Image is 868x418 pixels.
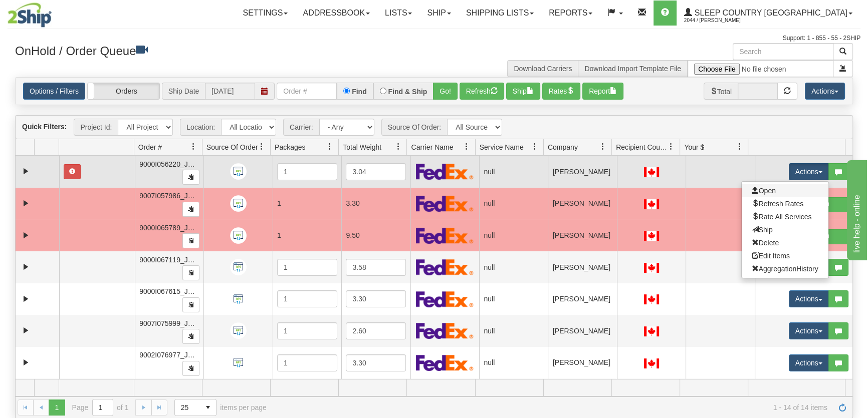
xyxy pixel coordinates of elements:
a: Expand [20,197,32,210]
img: CA [644,326,659,336]
a: Recipient Country filter column settings [663,138,680,155]
a: Reports [541,1,600,26]
button: Copy to clipboard [182,233,199,248]
a: Settings [235,1,295,26]
img: FedEx Express® [416,227,474,244]
span: 9.50 [346,231,359,239]
span: Location: [180,119,221,136]
a: Ship [419,1,458,26]
button: Copy to clipboard [182,202,199,217]
a: Expand [20,324,32,337]
span: 1 [277,199,281,207]
span: Source Of Order [206,142,258,152]
span: Page 1 [49,399,65,415]
button: Copy to clipboard [182,265,199,280]
span: 9002I076977_JERTE [139,351,206,359]
a: Your $ filter column settings [731,138,748,155]
span: Ship Date [162,83,205,100]
span: Page sizes drop down [174,399,216,416]
img: API [230,291,247,307]
label: Orders [88,83,159,99]
img: CA [644,231,659,241]
img: FedEx Express® [416,322,474,339]
label: Quick Filters: [22,122,67,132]
a: Download Carriers [514,65,572,73]
a: Total Weight filter column settings [389,138,406,155]
span: 9000I056220_JERTE [139,160,206,168]
button: Actions [805,83,845,100]
td: null [479,283,548,315]
span: Open [752,187,776,195]
span: 2044 / [PERSON_NAME] [684,16,759,26]
a: Lists [377,1,419,26]
span: Service Name [480,142,524,152]
td: null [479,156,548,188]
button: Copy to clipboard [182,170,199,185]
input: Order # [277,83,337,100]
span: 9007I075999_JERTE [139,319,206,327]
a: Options / Filters [23,83,85,100]
img: API [230,227,247,244]
button: Copy to clipboard [182,297,199,312]
span: Project Id: [74,119,118,136]
button: Search [833,43,853,60]
span: Sleep Country [GEOGRAPHIC_DATA] [692,9,847,17]
button: Actions [789,354,829,371]
img: Canada Post [416,195,474,212]
img: CA [644,263,659,273]
a: Expand [20,229,32,242]
a: Expand [20,165,32,178]
td: null [479,315,548,347]
td: null [479,188,548,220]
span: 25 [181,402,194,412]
span: 1 [277,231,281,239]
img: CA [644,358,659,368]
img: API [230,322,247,339]
td: [PERSON_NAME] [548,283,616,315]
span: Order # [138,142,162,152]
td: null [479,219,548,251]
span: Company [548,142,578,152]
td: [PERSON_NAME] [548,315,616,347]
span: 9000I065789_JERTE [139,224,206,232]
button: Report [582,83,623,100]
span: Your $ [684,142,704,152]
span: Ship [752,226,773,234]
td: [PERSON_NAME] [548,219,616,251]
img: CA [644,167,659,177]
button: Ship [506,83,540,100]
td: [PERSON_NAME] [548,378,616,410]
td: [PERSON_NAME] [548,156,616,188]
span: Edit Items [752,252,790,260]
input: Page 1 [93,399,113,415]
button: Copy to clipboard [182,329,199,344]
h3: OnHold / Order Queue [15,43,426,58]
td: null [479,251,548,283]
button: Go! [433,83,458,100]
span: Delete [752,239,779,247]
iframe: chat widget [845,158,867,260]
input: Search [733,43,833,60]
td: [PERSON_NAME] [548,251,616,283]
span: 1 - 14 of 14 items [281,403,827,411]
span: 9000I067119_JERTE [139,256,206,264]
a: Expand [20,261,32,273]
button: Copy to clipboard [182,361,199,376]
td: null [479,378,548,410]
span: Source Of Order: [381,119,448,136]
label: Find & Ship [388,88,427,95]
input: Import [688,60,833,77]
span: 9007I057986_JERTE [139,192,206,200]
button: Actions [789,290,829,307]
span: items per page [174,399,267,416]
div: live help - online [8,6,93,18]
img: CA [644,199,659,209]
div: Support: 1 - 855 - 55 - 2SHIP [8,34,860,43]
a: Company filter column settings [594,138,611,155]
span: AggregationHistory [752,265,818,273]
td: null [479,347,548,379]
a: Expand [20,356,32,369]
a: Expand [20,293,32,305]
label: Find [352,88,367,95]
a: Open [742,184,828,197]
